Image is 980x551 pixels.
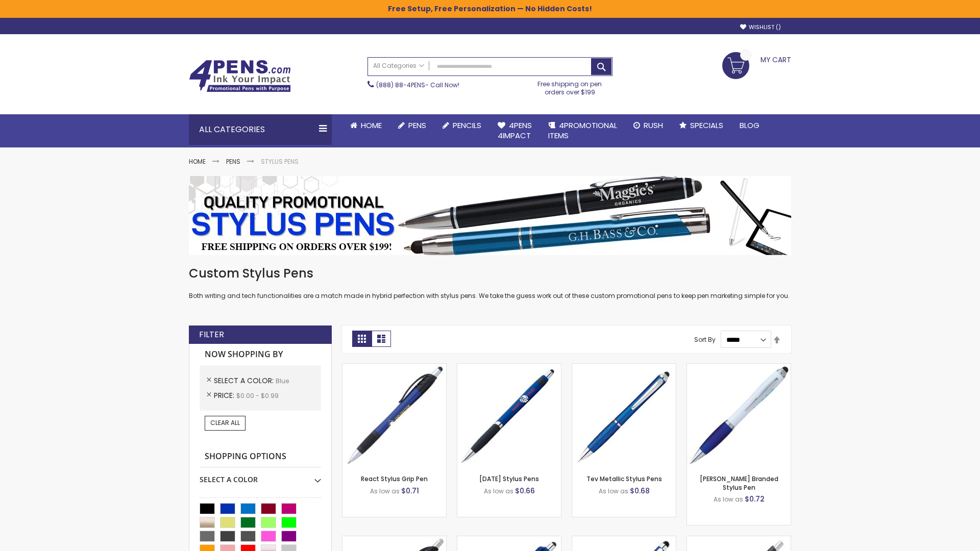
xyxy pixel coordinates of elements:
[390,114,434,137] a: Pens
[361,120,382,131] span: Home
[199,329,224,340] strong: Filter
[361,474,428,483] a: React Stylus Grip Pen
[214,375,276,386] span: Select A Color
[479,474,539,483] a: [DATE] Stylus Pens
[453,120,481,131] span: Pencils
[368,58,429,74] a: All Categories
[671,114,731,137] a: Specials
[352,331,372,347] strong: Grid
[189,114,332,145] div: All Categories
[714,495,743,504] span: As low as
[489,114,540,147] a: 4Pens4impact
[276,377,289,385] span: Blue
[740,23,781,31] a: Wishlist
[189,157,206,166] a: Home
[644,120,663,131] span: Rush
[687,536,791,544] a: Souvenir® Anthem Stylus Pen-Blue
[189,60,291,92] img: 4Pens Custom Pens and Promotional Products
[527,76,613,96] div: Free shipping on pen orders over $199
[376,81,459,89] span: - Call Now!
[572,364,676,467] img: Tev Metallic Stylus Pens-Blue
[189,176,791,255] img: Stylus Pens
[434,114,489,137] a: Pencils
[401,486,419,496] span: $0.71
[342,363,446,372] a: React Stylus Grip Pen-Blue
[236,391,279,400] span: $0.00 - $0.99
[599,487,628,495] span: As low as
[261,157,299,166] strong: Stylus Pens
[226,157,240,166] a: Pens
[457,363,561,372] a: Epiphany Stylus Pens-Blue
[630,486,650,496] span: $0.68
[498,120,532,141] span: 4Pens 4impact
[200,467,321,485] div: Select A Color
[690,120,723,131] span: Specials
[694,335,716,344] label: Sort By
[370,487,400,495] span: As low as
[457,364,561,467] img: Epiphany Stylus Pens-Blue
[572,363,676,372] a: Tev Metallic Stylus Pens-Blue
[342,536,446,544] a: Story Stylus Custom Pen-Blue
[376,81,425,89] a: (888) 88-4PENS
[625,114,671,137] a: Rush
[586,474,662,483] a: Tev Metallic Stylus Pens
[572,536,676,544] a: Custom Stylus Grip Pens-Blue
[205,416,246,430] a: Clear All
[189,265,791,300] div: Both writing and tech functionalities are a match made in hybrid perfection with stylus pens. We ...
[515,486,535,496] span: $0.66
[484,487,513,495] span: As low as
[457,536,561,544] a: Pearl Element Stylus Pens-Blue
[342,114,390,137] a: Home
[200,446,321,468] strong: Shopping Options
[214,390,236,400] span: Price
[740,120,759,131] span: Blog
[548,120,617,141] span: 4PROMOTIONAL ITEMS
[342,364,446,467] img: React Stylus Grip Pen-Blue
[745,494,765,504] span: $0.72
[408,120,426,131] span: Pens
[189,265,791,282] h1: Custom Stylus Pens
[210,418,240,427] span: Clear All
[200,344,321,365] strong: Now Shopping by
[700,474,778,491] a: [PERSON_NAME] Branded Stylus Pen
[731,114,768,137] a: Blog
[687,364,791,467] img: Ion White Branded Stylus Pen-Blue
[687,363,791,372] a: Ion White Branded Stylus Pen-Blue
[373,62,424,70] span: All Categories
[540,114,625,147] a: 4PROMOTIONALITEMS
